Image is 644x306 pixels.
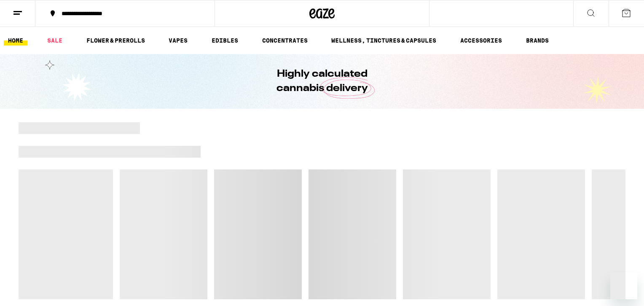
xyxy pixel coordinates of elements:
[4,35,27,46] a: HOME
[207,35,242,46] a: EDIBLES
[82,35,149,46] a: FLOWER & PREROLLS
[610,272,637,299] iframe: Button to launch messaging window
[164,35,192,46] a: VAPES
[252,67,392,96] h1: Highly calculated cannabis delivery
[327,35,440,46] a: WELLNESS, TINCTURES & CAPSULES
[456,35,506,46] a: ACCESSORIES
[43,35,67,46] a: SALE
[522,35,553,46] a: BRANDS
[258,35,312,46] a: CONCENTRATES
